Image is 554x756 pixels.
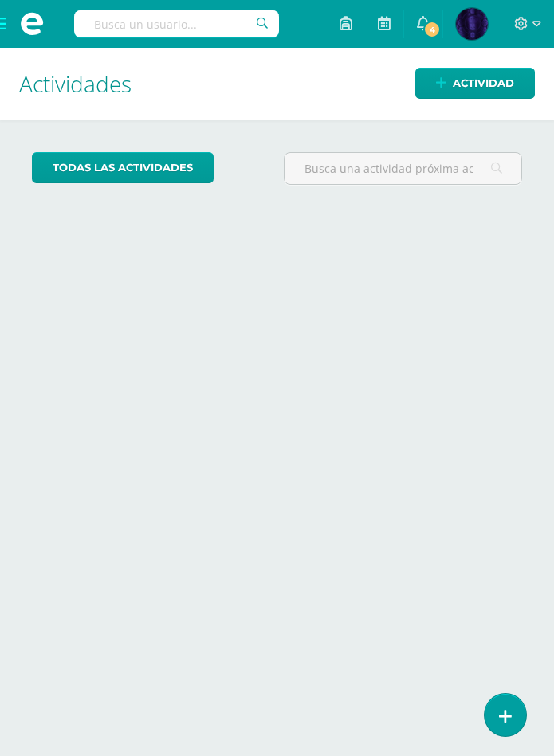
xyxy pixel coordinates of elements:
[423,21,441,38] span: 4
[74,10,279,37] input: Busca un usuario...
[32,152,214,183] a: todas las Actividades
[415,68,535,99] a: Actividad
[19,48,535,120] h1: Actividades
[456,8,488,40] img: d8752ea66dfd2e037935eb749bd91489.png
[285,153,522,184] input: Busca una actividad próxima aquí...
[453,69,514,98] span: Actividad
